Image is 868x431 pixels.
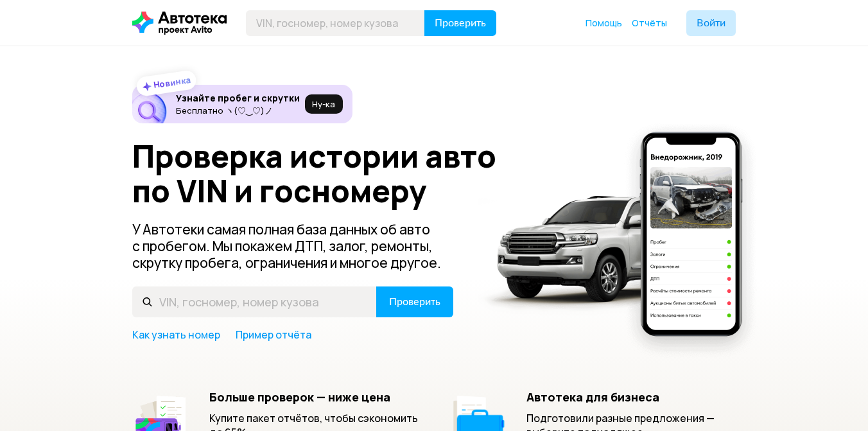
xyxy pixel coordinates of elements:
[132,286,377,317] input: VIN, госномер, номер кузова
[132,328,220,342] a: Как узнать номер
[246,10,425,36] input: VIN, госномер, номер кузова
[435,18,486,28] span: Проверить
[132,139,516,208] h1: Проверка истории авто по VIN и госномеру
[176,105,300,116] p: Бесплатно ヽ(♡‿♡)ノ
[376,286,453,317] button: Проверить
[209,390,419,404] h5: Больше проверок — ниже цена
[697,18,725,28] span: Войти
[389,297,440,307] span: Проверить
[424,10,496,36] button: Проверить
[632,17,667,30] a: Отчёты
[236,328,311,342] a: Пример отчёта
[526,390,736,404] h5: Автотека для бизнеса
[586,17,622,30] a: Помощь
[132,221,455,271] p: У Автотеки самая полная база данных об авто с пробегом. Мы покажем ДТП, залог, ремонты, скрутку п...
[312,99,335,109] span: Ну‑ка
[686,10,736,36] button: Войти
[176,92,300,104] h6: Узнайте пробег и скрутки
[153,74,192,91] strong: Новинка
